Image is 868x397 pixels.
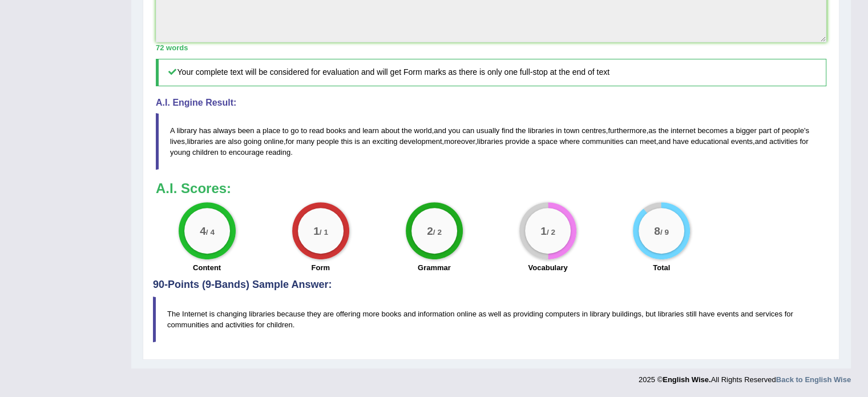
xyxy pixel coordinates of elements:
span: read [309,126,324,135]
span: online [264,137,284,146]
small: / 1 [320,227,328,236]
span: world [414,126,431,135]
strong: English Wise. [663,375,710,384]
span: and [755,137,768,146]
span: books [326,126,346,135]
small: / 4 [205,227,214,236]
span: libraries [528,126,554,135]
span: libraries [187,137,213,146]
span: and [434,126,446,135]
span: people [317,137,339,146]
span: centres [582,126,606,135]
small: / 2 [547,227,555,236]
span: lives [170,137,185,146]
span: provide [505,137,530,146]
span: to [220,148,227,157]
span: part [758,126,771,135]
span: furthermore [608,126,646,135]
span: many [296,137,314,146]
span: events [731,137,753,146]
span: a [730,126,734,135]
span: meet [640,137,656,146]
span: for [800,137,808,146]
big: 4 [200,224,206,237]
span: young [170,148,190,157]
label: Vocabulary [528,262,567,273]
span: as [648,126,656,135]
label: Grammar [418,262,451,273]
span: and [348,126,361,135]
label: Form [311,262,330,273]
blockquote: , , , ' , , , , , , . [156,113,826,170]
span: reading [266,148,290,157]
span: the [515,126,526,135]
big: 1 [313,224,320,237]
span: the [659,126,669,135]
span: usually [477,126,499,135]
span: moreover [444,137,475,146]
span: encourage [229,148,264,157]
span: to [282,126,289,135]
span: been [238,126,255,135]
big: 1 [540,224,547,237]
span: A [170,126,175,135]
span: exciting [372,137,397,146]
span: learn [362,126,379,135]
span: you [449,126,461,135]
span: can [462,126,474,135]
span: town [564,126,579,135]
span: people [782,126,804,135]
span: bigger [736,126,756,135]
span: children [192,148,219,157]
small: / 2 [433,227,442,236]
span: find [502,126,514,135]
h5: Your complete text will be considered for evaluation and will get Form marks as there is only one... [156,59,826,86]
span: this [341,137,352,146]
span: in [556,126,562,135]
span: have [673,137,689,146]
span: for [285,137,294,146]
span: can [625,137,637,146]
span: go [290,126,298,135]
span: library [177,126,197,135]
span: becomes [697,126,728,135]
span: also [228,137,241,146]
span: space [538,137,558,146]
label: Content [193,262,221,273]
span: always [213,126,236,135]
span: the [402,126,412,135]
span: are [215,137,226,146]
span: about [381,126,400,135]
b: A.I. Scores: [156,181,231,196]
span: going [244,137,262,146]
span: s [805,126,809,135]
span: has [199,126,211,135]
span: a [256,126,260,135]
span: activities [769,137,798,146]
div: 72 words [156,42,826,53]
span: to [301,126,307,135]
span: a [531,137,535,146]
span: communities [582,137,624,146]
div: 2025 © All Rights Reserved [639,368,851,385]
blockquote: The Internet is changing libraries because they are offering more books and information online as... [153,296,829,342]
span: and [658,137,671,146]
span: where [560,137,580,146]
span: of [773,126,780,135]
label: Total [653,262,670,273]
span: libraries [477,137,503,146]
big: 2 [427,224,433,237]
span: educational [691,137,729,146]
span: internet [671,126,695,135]
small: / 9 [660,227,669,236]
a: Back to English Wise [776,375,851,384]
span: place [263,126,280,135]
span: an [362,137,370,146]
h4: A.I. Engine Result: [156,98,826,108]
span: development [399,137,442,146]
span: is [354,137,360,146]
big: 8 [654,224,660,237]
